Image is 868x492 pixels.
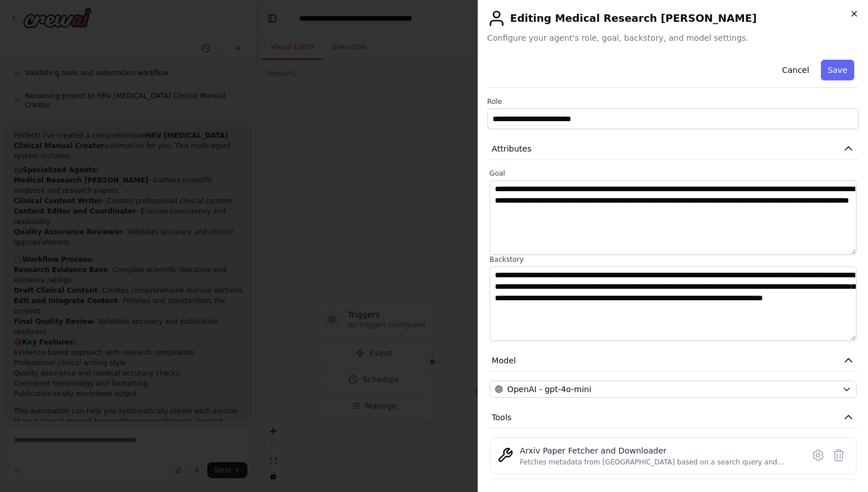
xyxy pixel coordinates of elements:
[775,60,816,80] button: Cancel
[487,32,859,44] span: Configure your agent's role, goal, backstory, and model settings.
[507,383,591,395] span: OpenAI - gpt-4o-mini
[497,447,513,463] img: ArxivPaperTool
[487,97,859,106] label: Role
[821,60,854,80] button: Save
[828,445,849,466] button: Delete tool
[487,9,859,28] h2: Editing Medical Research [PERSON_NAME]
[520,458,796,467] div: Fetches metadata from [GEOGRAPHIC_DATA] based on a search query and optionally downloads PDFs.
[487,407,859,428] button: Tools
[487,350,859,371] button: Model
[487,138,859,160] button: Attributes
[492,143,532,154] span: Attributes
[490,169,857,178] label: Goal
[490,255,857,264] label: Backstory
[492,412,512,423] span: Tools
[492,355,516,366] span: Model
[490,381,857,398] button: OpenAI - gpt-4o-mini
[520,445,796,456] div: Arxiv Paper Fetcher and Downloader
[808,445,828,466] button: Configure tool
